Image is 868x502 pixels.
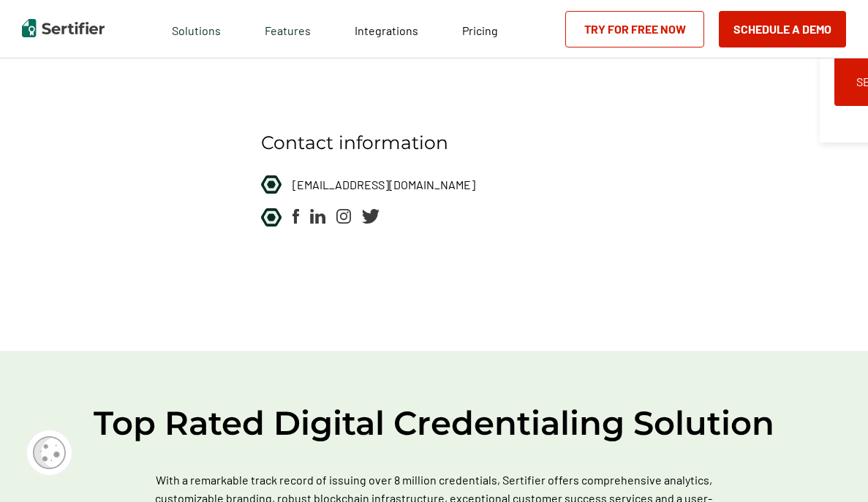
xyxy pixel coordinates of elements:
[355,23,418,37] span: Integrations
[719,11,846,47] button: Schedule a Demo
[462,20,498,38] a: Pricing
[795,432,868,502] iframe: Chat Widget
[355,20,418,38] a: Integrations
[336,209,351,224] img: instagram-logo
[261,208,282,227] img: List Icon
[565,11,704,47] a: Try for Free Now
[15,402,853,444] h2: Top Rated Digital Credentialing Solution
[310,209,325,224] img: linkedin-logo
[293,175,475,194] a: [EMAIL_ADDRESS][DOMAIN_NAME]
[261,175,282,194] img: List Icon
[261,128,475,157] p: Contact information
[293,209,299,224] img: facebook-logo
[172,20,221,38] span: Solutions
[362,209,380,224] img: twitter-logo
[33,436,66,469] img: Cookie Popup Icon
[22,19,105,37] img: Sertifier | Digital Credentialing Platform
[293,178,475,191] span: [EMAIL_ADDRESS][DOMAIN_NAME]
[265,20,311,38] span: Features
[462,23,498,37] span: Pricing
